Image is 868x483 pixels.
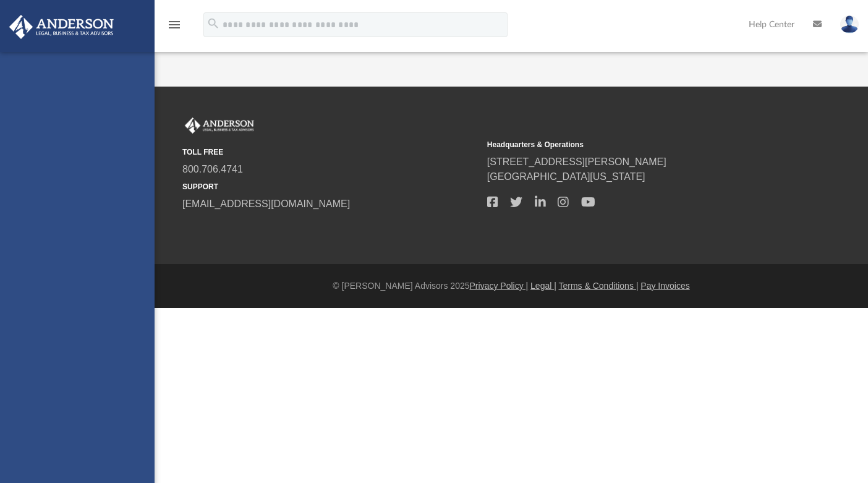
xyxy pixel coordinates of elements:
[182,181,479,192] small: SUPPORT
[530,281,556,291] a: Legal |
[470,281,529,291] a: Privacy Policy |
[155,280,868,293] div: © [PERSON_NAME] Advisors 2025
[167,24,182,32] a: menu
[6,15,117,39] img: Anderson Advisors Platinum Portal
[182,118,257,134] img: Anderson Advisors Platinum Portal
[559,281,639,291] a: Terms & Conditions |
[182,147,479,158] small: TOLL FREE
[167,17,182,32] i: menu
[206,17,220,30] i: search
[487,171,645,182] a: [GEOGRAPHIC_DATA][US_STATE]
[840,15,859,33] img: User Pic
[182,199,350,209] a: [EMAIL_ADDRESS][DOMAIN_NAME]
[487,156,666,167] a: [STREET_ADDRESS][PERSON_NAME]
[487,139,783,150] small: Headquarters & Operations
[640,281,689,291] a: Pay Invoices
[182,164,243,174] a: 800.706.4741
